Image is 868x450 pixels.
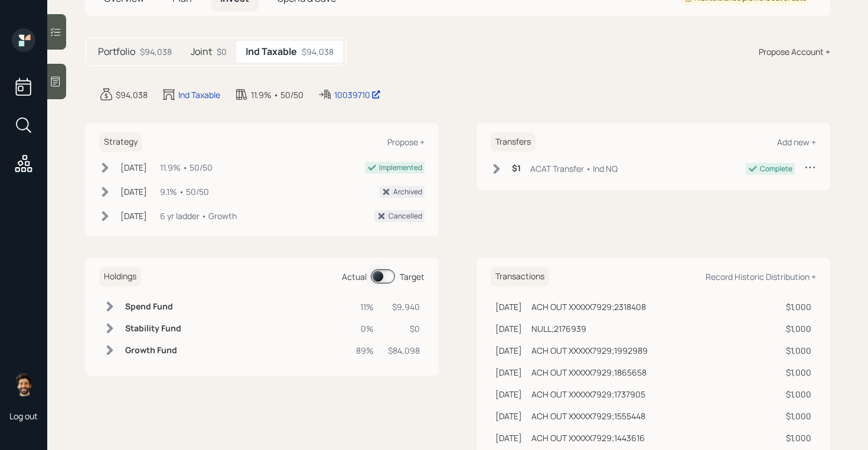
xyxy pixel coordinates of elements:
div: [DATE] [495,388,522,400]
div: 6 yr ladder • Growth [160,210,237,222]
div: [DATE] [120,161,147,174]
div: $1,000 [779,322,811,335]
div: ACH OUT XXXXX7929;1992989 [531,344,648,357]
h5: Portfolio [98,46,135,57]
div: $1,000 [779,388,811,400]
div: [DATE] [495,410,522,422]
div: Target [400,270,425,283]
div: 10039710 [334,89,381,101]
div: ACAT Transfer • Ind NQ [530,162,618,175]
div: Actual [342,270,367,283]
h6: Growth Fund [125,345,181,356]
div: ACH OUT XXXXX7929;1443616 [531,432,645,444]
div: $9,940 [388,301,420,313]
div: 0% [356,322,374,335]
div: $0 [388,322,420,335]
div: Propose Account + [759,45,830,58]
h6: Stability Fund [125,324,181,334]
div: [DATE] [495,344,522,357]
div: Record Historic Distribution + [706,271,816,282]
h6: Transactions [491,267,549,286]
div: [DATE] [495,432,522,444]
div: ACH OUT XXXXX7929;1555448 [531,410,645,422]
div: [DATE] [495,322,522,335]
div: Implemented [379,162,422,173]
h6: Holdings [99,267,141,286]
div: $1,000 [779,344,811,357]
div: [DATE] [495,366,522,379]
h6: Spend Fund [125,302,181,312]
div: $84,098 [388,344,420,357]
div: Log out [9,410,38,422]
div: 89% [356,344,374,357]
div: $94,038 [116,89,148,101]
div: ACH OUT XXXXX7929;2318408 [531,301,646,313]
div: $1,000 [779,410,811,422]
div: Add new + [777,136,816,148]
div: Cancelled [389,211,422,221]
h6: $1 [512,164,521,174]
div: $0 [217,45,227,58]
h6: Transfers [491,132,536,152]
div: [DATE] [120,210,147,222]
div: 11.9% • 50/50 [160,161,213,174]
div: Archived [393,187,422,197]
div: $1,000 [779,301,811,313]
div: 11.9% • 50/50 [251,89,304,101]
img: eric-schwartz-headshot.png [12,373,35,396]
h5: Ind Taxable [246,46,297,57]
div: $94,038 [302,45,334,58]
div: $1,000 [779,366,811,379]
div: ACH OUT XXXXX7929;1737905 [531,388,645,400]
div: [DATE] [120,185,147,198]
h6: Strategy [99,132,142,152]
div: NULL;2176939 [531,322,586,335]
div: Complete [760,164,792,174]
div: $94,038 [140,45,172,58]
div: [DATE] [495,301,522,313]
div: ACH OUT XXXXX7929;1865658 [531,366,647,379]
h5: Joint [191,46,212,57]
div: 11% [356,301,374,313]
div: $1,000 [779,432,811,444]
div: 9.1% • 50/50 [160,185,209,198]
div: Ind Taxable [178,89,220,101]
div: Propose + [387,136,425,148]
